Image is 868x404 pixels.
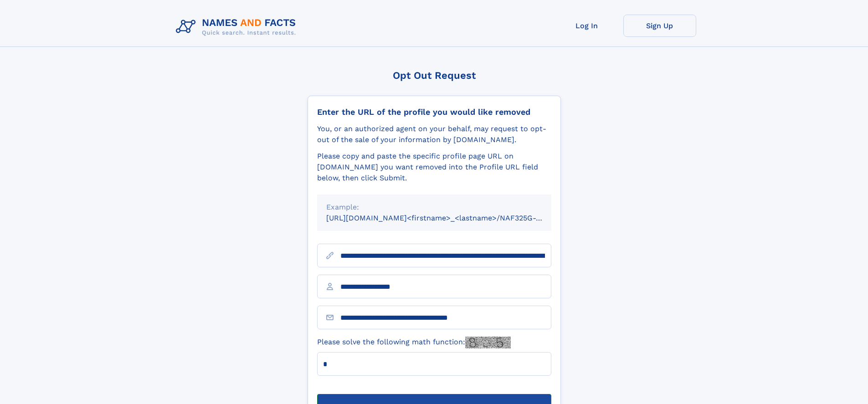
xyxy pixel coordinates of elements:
[317,123,551,145] div: You, or an authorized agent on your behalf, may request to opt-out of the sale of your informatio...
[172,15,303,39] img: Logo Names and Facts
[317,107,551,117] div: Enter the URL of the profile you would like removed
[317,337,511,348] label: Please solve the following math function:
[317,151,551,184] div: Please copy and paste the specific profile page URL on [DOMAIN_NAME] you want removed into the Pr...
[326,214,569,222] small: [URL][DOMAIN_NAME]<firstname>_<lastname>/NAF325G-xxxxxxxx
[308,70,561,81] div: Opt Out Request
[623,15,696,37] a: Sign Up
[550,15,623,37] a: Log In
[326,202,542,213] div: Example:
